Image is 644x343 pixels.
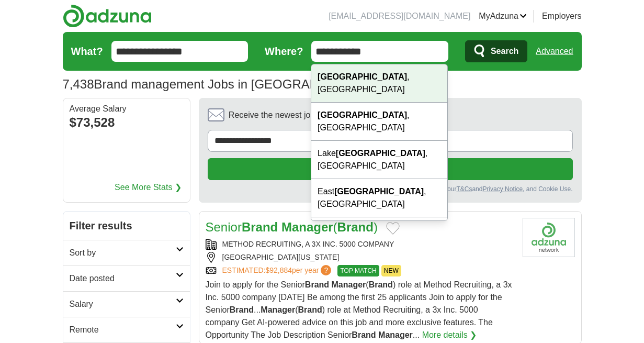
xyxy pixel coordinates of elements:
strong: [GEOGRAPHIC_DATA] [336,149,425,158]
label: What? [71,43,103,59]
button: Add to favorite jobs [386,222,400,235]
strong: Brand [298,305,322,314]
div: , [GEOGRAPHIC_DATA] [311,103,447,141]
h2: Salary [70,298,176,311]
span: ? [321,265,331,275]
span: TOP MATCH [337,265,379,276]
div: West , [GEOGRAPHIC_DATA] [311,217,447,256]
div: , [GEOGRAPHIC_DATA] [311,64,447,103]
div: Average Salary [70,105,184,113]
strong: Brand [305,280,329,289]
img: Company logo [523,218,575,257]
h2: Date posted [70,272,176,285]
strong: [GEOGRAPHIC_DATA] [334,187,424,196]
strong: Manager [332,280,366,289]
div: By creating an alert, you agree to our and , and Cookie Use. [208,184,573,194]
h1: Brand management Jobs in [GEOGRAPHIC_DATA] [63,77,382,91]
a: Sort by [63,240,190,265]
span: 7,438 [63,75,94,94]
div: METHOD RECRUITING, A 3X INC. 5000 COMPANY [206,239,514,250]
a: More details ❯ [422,329,477,341]
img: Adzuna logo [63,4,152,28]
strong: Brand [242,220,278,234]
span: NEW [381,265,401,276]
strong: [GEOGRAPHIC_DATA] [318,72,407,81]
li: [EMAIL_ADDRESS][DOMAIN_NAME] [329,10,470,23]
a: See More Stats ❯ [115,181,182,194]
a: Salary [63,291,190,317]
span: Receive the newest jobs for this search : [229,109,408,121]
strong: Manager [281,220,333,234]
h2: Sort by [70,247,176,259]
a: Privacy Notice [482,185,523,193]
a: Remote [63,317,190,342]
strong: Brand [230,305,254,314]
a: SeniorBrand Manager(Brand) [206,220,378,234]
div: East , [GEOGRAPHIC_DATA] [311,179,447,217]
a: T&Cs [456,185,472,193]
div: [GEOGRAPHIC_DATA][US_STATE] [206,252,514,263]
a: ESTIMATED:$92,884per year? [222,265,334,276]
h2: Filter results [63,212,190,240]
strong: Manager [261,305,295,314]
strong: Brand [369,280,393,289]
a: MyAdzuna [479,10,527,23]
span: Join to apply for the Senior ( ) role at Method Recruiting, a 3x Inc. 5000 company [DATE] Be amon... [206,280,512,339]
button: Create alert [208,158,573,180]
div: Lake , [GEOGRAPHIC_DATA] [311,141,447,179]
a: Date posted [63,265,190,291]
a: Advanced [536,41,573,62]
strong: Brand [337,220,374,234]
span: $92,884 [265,266,292,274]
strong: Brand [352,330,376,339]
label: Where? [265,43,303,59]
strong: Manager [378,330,413,339]
button: Search [465,40,527,62]
div: $73,528 [70,113,184,132]
strong: [GEOGRAPHIC_DATA] [318,110,407,119]
span: Search [491,41,518,62]
a: Employers [542,10,582,23]
h2: Remote [70,324,176,336]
